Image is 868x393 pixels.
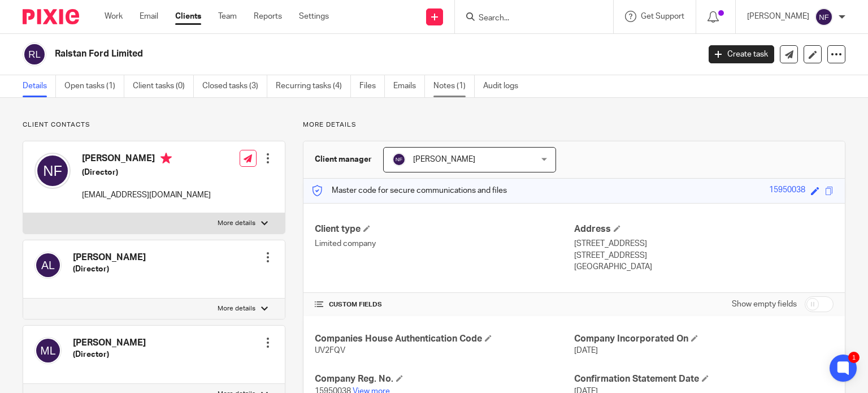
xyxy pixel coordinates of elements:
[202,75,267,97] a: Closed tasks (3)
[315,300,574,309] h4: CUSTOM FIELDS
[641,12,684,20] span: Get Support
[392,153,406,166] img: svg%3E
[413,156,475,163] span: [PERSON_NAME]
[299,11,329,22] a: Settings
[23,9,79,24] img: Pixie
[393,75,425,97] a: Emails
[82,153,211,167] h4: [PERSON_NAME]
[315,223,574,235] h4: Client type
[73,349,146,360] h5: (Director)
[64,75,124,97] a: Open tasks (1)
[769,184,805,197] div: 15950038
[747,11,809,22] p: [PERSON_NAME]
[73,252,146,264] h4: [PERSON_NAME]
[34,153,71,189] img: svg%3E
[315,333,574,345] h4: Companies House Authentication Code
[574,238,834,249] p: [STREET_ADDRESS]
[82,189,211,201] p: [EMAIL_ADDRESS][DOMAIN_NAME]
[312,185,507,196] p: Master code for secure communications and files
[315,347,345,355] span: UV2FQV
[218,219,255,228] p: More details
[55,48,565,60] h2: Ralstan Ford Limited
[303,120,845,129] p: More details
[175,11,201,22] a: Clients
[315,154,372,165] h3: Client manager
[23,42,46,66] img: svg%3E
[315,373,574,385] h4: Company Reg. No.
[574,373,834,385] h4: Confirmation Statement Date
[218,11,237,22] a: Team
[574,250,834,261] p: [STREET_ADDRESS]
[478,14,579,24] input: Search
[218,304,255,313] p: More details
[34,337,62,364] img: svg%3E
[73,337,146,349] h4: [PERSON_NAME]
[254,11,282,22] a: Reports
[73,264,146,275] h5: (Director)
[574,223,834,235] h4: Address
[23,120,285,129] p: Client contacts
[23,75,56,97] a: Details
[359,75,385,97] a: Files
[574,347,598,355] span: [DATE]
[815,8,833,26] img: svg%3E
[732,299,797,310] label: Show empty fields
[34,252,62,279] img: svg%3E
[574,333,834,345] h4: Company Incorporated On
[105,11,123,22] a: Work
[140,11,158,22] a: Email
[848,352,860,363] div: 1
[574,261,834,273] p: [GEOGRAPHIC_DATA]
[709,45,774,63] a: Create task
[276,75,351,97] a: Recurring tasks (4)
[315,238,574,249] p: Limited company
[82,167,211,178] h5: (Director)
[433,75,475,97] a: Notes (1)
[483,75,527,97] a: Audit logs
[160,153,172,164] i: Primary
[133,75,194,97] a: Client tasks (0)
